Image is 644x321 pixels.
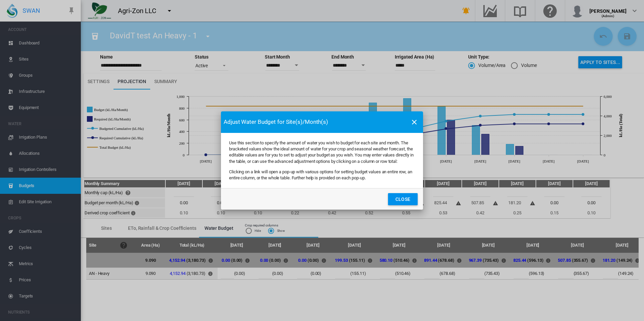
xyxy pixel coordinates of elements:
[229,140,415,165] p: Use this section to specify the amount of water you wish to budget for each site and month. The b...
[224,118,328,126] span: Adjust Water Budget for Site(s)/Month(s)
[221,111,423,210] md-dialog: Use this ...
[408,115,421,129] button: icon-close
[229,169,415,181] p: Clicking on a link will open a pop-up with various options for setting budget values an entire ro...
[388,193,418,205] button: Close
[410,118,418,126] md-icon: icon-close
